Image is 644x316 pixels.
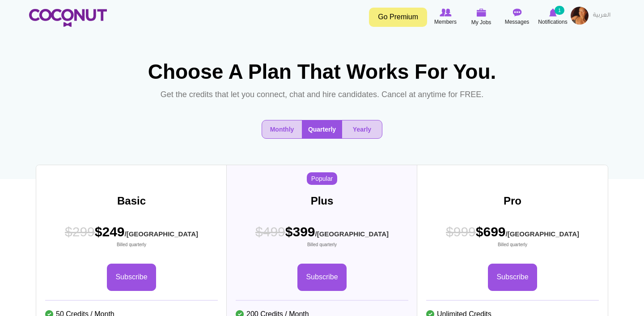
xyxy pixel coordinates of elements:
a: Go Premium [369,8,427,27]
p: Get the credits that let you connect, chat and hire candidates. Cancel at anytime for FREE. [157,88,487,102]
span: $399 [255,222,389,248]
a: Browse Members Members [428,7,463,27]
button: Monthly [262,120,302,138]
img: Notifications [549,9,557,17]
img: Home [29,9,107,27]
sub: /[GEOGRAPHIC_DATA] [125,230,198,238]
span: Members [434,17,457,26]
small: Billed quarterly [446,242,579,248]
h1: Choose A Plan That Works For You. [143,60,501,83]
sub: /[GEOGRAPHIC_DATA] [315,230,389,238]
a: Subscribe [107,264,156,291]
h3: Pro [417,195,608,207]
img: Browse Members [440,9,451,17]
small: Billed quarterly [255,242,389,248]
span: Popular [307,172,337,185]
span: Notifications [538,17,567,26]
a: Subscribe [488,264,537,291]
span: $249 [65,222,198,248]
a: Subscribe [297,264,346,291]
span: $299 [65,224,95,239]
img: Messages [513,9,521,17]
a: Messages Messages [499,7,535,27]
small: 1 [555,6,564,15]
span: Messages [505,17,530,26]
span: $999 [446,224,476,239]
a: My Jobs My Jobs [463,7,499,28]
sub: /[GEOGRAPHIC_DATA] [506,230,579,238]
img: My Jobs [476,9,486,17]
h3: Plus [227,195,417,207]
a: العربية [589,7,615,25]
span: $699 [446,222,579,248]
h3: Basic [36,195,227,207]
span: My Jobs [471,18,491,27]
small: Billed quarterly [65,242,198,248]
span: $499 [255,224,285,239]
button: Yearly [342,120,382,138]
button: Quarterly [302,120,342,138]
a: Notifications Notifications 1 [535,7,571,27]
